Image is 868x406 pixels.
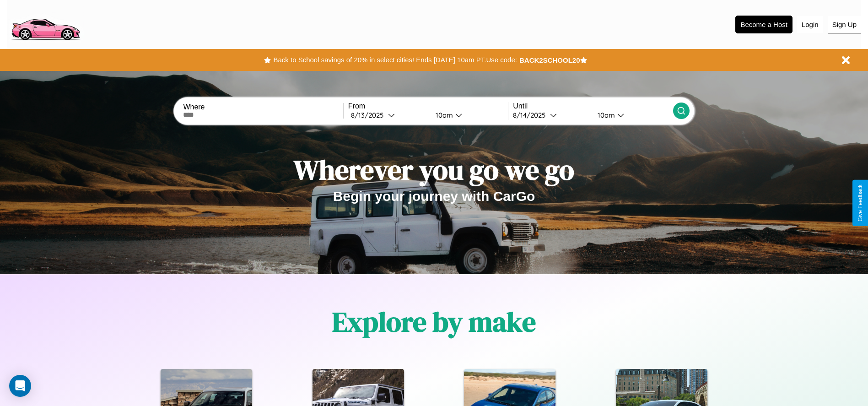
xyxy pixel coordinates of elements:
div: 8 / 14 / 2025 [513,111,550,119]
label: Until [513,102,673,110]
div: 10am [593,111,617,119]
h1: Explore by make [332,303,536,341]
div: Give Feedback [857,184,863,222]
div: Open Intercom Messenger [9,375,31,397]
button: 10am [590,110,673,120]
div: 10am [431,111,455,119]
button: 8/13/2025 [348,110,428,120]
button: Login [797,16,823,33]
label: From [348,102,508,110]
img: logo [7,5,84,43]
div: 8 / 13 / 2025 [351,111,388,119]
label: Where [183,103,343,111]
button: 10am [428,110,508,120]
b: BACK2SCHOOL20 [519,56,580,64]
button: Become a Host [735,16,793,33]
button: Sign Up [828,16,861,33]
button: Back to School savings of 20% in select cities! Ends [DATE] 10am PT.Use code: [271,54,519,66]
